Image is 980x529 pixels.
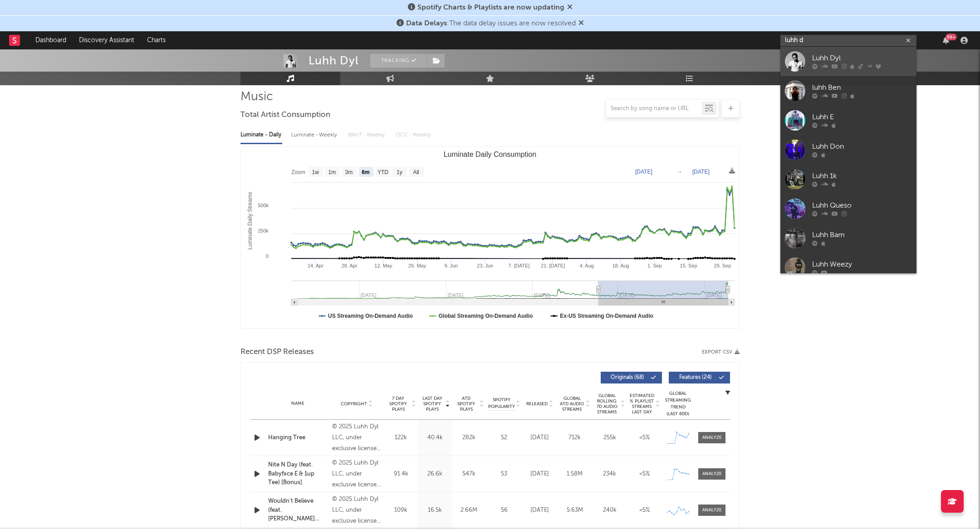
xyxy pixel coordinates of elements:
[386,470,416,479] div: 91.4k
[332,422,382,454] div: © 2025 Luhh Dyl LLC, under exclusive license to 300 Entertainment LLC
[780,194,916,223] a: Luhh Queso
[488,397,515,410] span: Spotify Popularity
[601,372,662,383] button: Originals(68)
[702,349,740,355] button: Export CSV
[812,171,912,182] div: Luhh 1k
[332,458,382,490] div: © 2025 Luhh Dyl LLC, under exclusive license to 300 Entertainment LLC
[578,20,584,27] span: Dismiss
[488,470,520,479] div: 53
[241,147,739,328] svg: Luminate Daily Consumption
[444,150,537,158] text: Luminate Daily Consumption
[607,375,648,380] span: Originals ( 68 )
[675,375,716,380] span: Features ( 24 )
[291,169,305,175] text: Zoom
[594,470,625,479] div: 234k
[413,169,419,175] text: All
[812,259,912,270] div: Luhh Weezy
[345,169,353,175] text: 3m
[488,506,520,515] div: 56
[374,263,392,268] text: 12. May
[488,433,520,442] div: 52
[240,127,282,143] div: Luminate - Daily
[780,47,916,76] a: Luhh Dyl
[594,433,625,442] div: 255k
[629,433,660,442] div: <5%
[258,228,269,233] text: 250k
[312,169,319,175] text: 1w
[635,169,652,175] text: [DATE]
[780,76,916,106] a: luhh Ben
[629,506,660,515] div: <5%
[647,263,662,268] text: 1. Sep
[240,347,314,358] span: Recent DSP Releases
[397,169,402,175] text: 1y
[541,263,565,268] text: 21. [DATE]
[417,4,564,11] span: Spotify Charts & Playlists are now updating
[780,106,916,135] a: Luhh E
[524,433,555,442] div: [DATE]
[780,253,916,282] a: Luhh Weezy
[454,433,484,442] div: 282k
[386,433,416,442] div: 122k
[692,169,710,175] text: [DATE]
[812,112,912,123] div: Luhh E
[141,31,172,49] a: Charts
[559,506,590,515] div: 5.63M
[664,390,691,417] div: Global Streaming Trend (Last 60D)
[444,263,458,268] text: 9. Jun
[559,396,584,412] span: Global ATD Audio Streams
[524,506,555,515] div: [DATE]
[291,127,339,143] div: Luminate - Weekly
[524,470,555,479] div: [DATE]
[268,433,328,442] a: Hanging Tree
[73,31,141,49] a: Discovery Assistant
[439,313,533,319] text: Global Streaming On-Demand Audio
[812,200,912,211] div: Luhh Queso
[812,83,912,93] div: luhh Ben
[714,263,731,268] text: 29. Sep
[629,470,660,479] div: <5%
[629,393,654,415] span: Estimated % Playlist Streams Last Day
[258,203,269,208] text: 500k
[812,53,912,64] div: Luhh Dyl
[266,253,269,259] text: 0
[386,396,410,412] span: 7 Day Spotify Plays
[454,396,478,412] span: ATD Spotify Plays
[406,20,447,27] span: Data Delays
[377,169,388,175] text: YTD
[526,401,548,407] span: Released
[268,461,328,487] a: Nite N Day (feat. Babyfxce E & 1up Tee) [Bonus]
[247,192,253,249] text: Luminate Daily Streams
[594,393,619,415] span: Global Rolling 7D Audio Streams
[420,396,444,412] span: Last Day Spotify Plays
[328,169,336,175] text: 1m
[580,263,594,268] text: 4. Aug
[559,433,590,442] div: 712k
[559,470,590,479] div: 1.58M
[612,263,629,268] text: 18. Aug
[420,506,450,515] div: 16.5k
[328,313,413,319] text: US Streaming On-Demand Audio
[454,506,484,515] div: 2.66M
[567,4,573,11] span: Dismiss
[342,263,358,268] text: 28. Apr
[386,506,416,515] div: 109k
[309,54,359,68] div: Luhh Dyl
[341,401,367,407] span: Copyright
[812,230,912,241] div: Luhh Bam
[946,34,957,40] div: 99 +
[594,506,625,515] div: 240k
[268,400,328,407] div: Name
[560,313,653,319] text: Ex-US Streaming On-Demand Audio
[780,35,916,46] input: Search for artists
[406,20,576,27] span: : The data delay issues are now resolved
[669,372,730,383] button: Features(24)
[408,263,426,268] text: 26. May
[268,497,328,524] a: Wouldn’t Believe (feat. [PERSON_NAME] Official)
[780,135,916,165] a: Luhh Don
[812,141,912,152] div: Luhh Don
[362,169,369,175] text: 6m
